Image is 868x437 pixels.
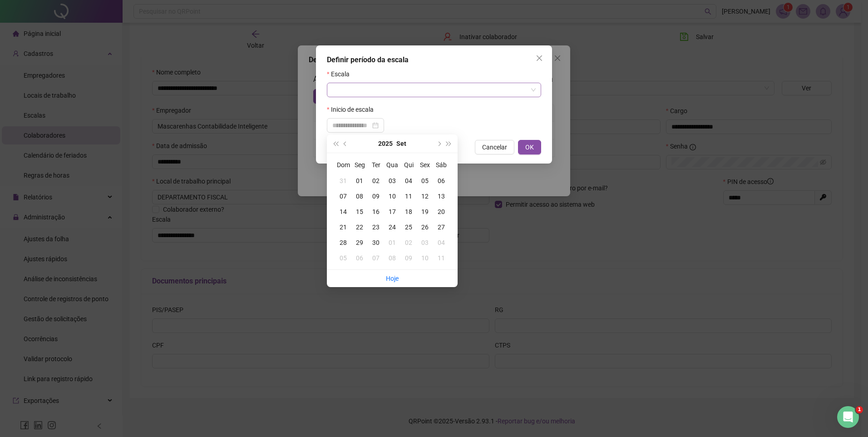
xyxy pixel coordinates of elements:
td: 2025-09-28 [335,235,351,250]
td: 2025-09-15 [351,204,368,219]
div: 08 [351,191,368,201]
div: Definir período da escala [327,55,541,65]
td: 2025-09-11 [400,189,417,204]
td: 2025-09-24 [384,219,400,235]
button: super-prev-year [330,134,340,153]
div: 13 [433,191,449,201]
th: Seg [351,157,368,173]
td: 2025-09-01 [351,173,368,189]
button: prev-year [340,134,350,153]
div: 23 [368,222,384,232]
div: 09 [400,253,417,263]
div: 18 [400,207,417,217]
td: 2025-10-07 [368,250,384,266]
div: 16 [368,207,384,217]
div: 31 [335,176,351,186]
th: Qui [400,157,417,173]
div: 30 [368,238,384,248]
button: super-next-year [444,134,454,153]
td: 2025-09-14 [335,204,351,219]
div: 20 [433,207,449,217]
td: 2025-09-27 [433,219,449,235]
div: 29 [351,238,368,248]
td: 2025-09-02 [368,173,384,189]
button: OK [518,140,541,154]
td: 2025-10-10 [417,250,433,266]
td: 2025-09-22 [351,219,368,235]
button: Close [532,51,547,65]
th: Dom [335,157,351,173]
div: 10 [384,191,400,201]
div: 08 [384,253,400,263]
span: 1 [856,406,863,413]
td: 2025-10-06 [351,250,368,266]
div: 24 [384,222,400,232]
td: 2025-10-01 [384,235,400,250]
td: 2025-09-25 [400,219,417,235]
td: 2025-09-18 [400,204,417,219]
td: 2025-10-11 [433,250,449,266]
div: 22 [351,222,368,232]
button: next-year [434,134,444,153]
div: 11 [400,191,417,201]
td: 2025-09-21 [335,219,351,235]
div: 10 [417,253,433,263]
td: 2025-09-26 [417,219,433,235]
div: 28 [335,238,351,248]
div: 21 [335,222,351,232]
div: 01 [351,176,368,186]
div: 14 [335,207,351,217]
td: 2025-09-16 [368,204,384,219]
td: 2025-09-04 [400,173,417,189]
a: Hoje [386,275,399,282]
div: 06 [351,253,368,263]
td: 2025-09-19 [417,204,433,219]
td: 2025-09-23 [368,219,384,235]
div: 03 [417,238,433,248]
div: 09 [368,191,384,201]
td: 2025-09-30 [368,235,384,250]
button: month panel [396,134,406,153]
th: Sex [417,157,433,173]
div: 02 [400,238,417,248]
div: 05 [335,253,351,263]
td: 2025-09-13 [433,189,449,204]
td: 2025-09-20 [433,204,449,219]
td: 2025-09-06 [433,173,449,189]
iframe: Intercom live chat [837,406,859,428]
th: Ter [368,157,384,173]
div: 07 [335,191,351,201]
div: 05 [417,176,433,186]
td: 2025-10-03 [417,235,433,250]
div: 01 [384,238,400,248]
div: 12 [417,191,433,201]
button: Cancelar [475,140,514,154]
td: 2025-10-04 [433,235,449,250]
th: Qua [384,157,400,173]
div: 25 [400,222,417,232]
label: Escala [327,69,355,79]
div: 02 [368,176,384,186]
div: 11 [433,253,449,263]
th: Sáb [433,157,449,173]
td: 2025-09-05 [417,173,433,189]
td: 2025-10-08 [384,250,400,266]
td: 2025-10-09 [400,250,417,266]
div: 15 [351,207,368,217]
td: 2025-09-12 [417,189,433,204]
td: 2025-09-09 [368,189,384,204]
label: Inicio de escala [327,104,380,114]
div: 06 [433,176,449,186]
td: 2025-09-08 [351,189,368,204]
div: 17 [384,207,400,217]
td: 2025-10-05 [335,250,351,266]
div: 07 [368,253,384,263]
span: Cancelar [482,142,507,152]
div: 27 [433,222,449,232]
div: 26 [417,222,433,232]
td: 2025-09-17 [384,204,400,219]
div: 03 [384,176,400,186]
td: 2025-10-02 [400,235,417,250]
td: 2025-08-31 [335,173,351,189]
td: 2025-09-10 [384,189,400,204]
